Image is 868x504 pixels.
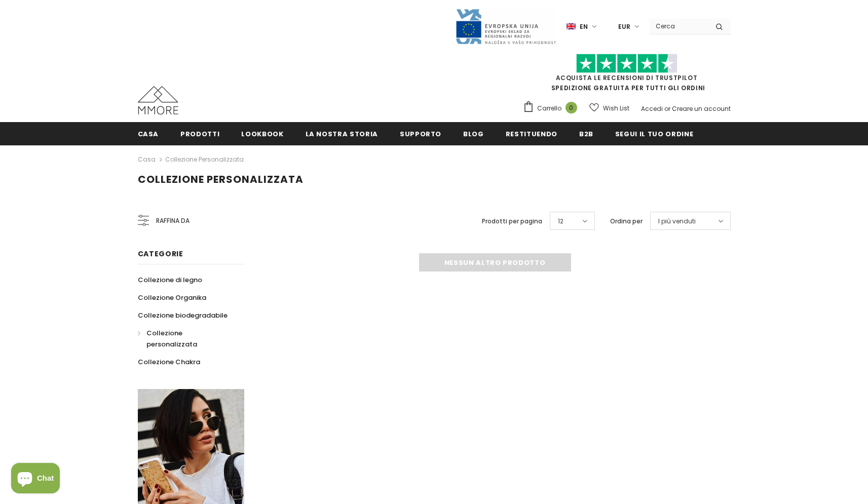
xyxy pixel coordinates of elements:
[138,353,200,371] a: Collezione Chakra
[138,172,304,186] span: Collezione personalizzata
[650,19,708,33] input: Search Site
[641,104,663,113] a: Accedi
[138,311,228,320] span: Collezione biodegradabile
[603,103,629,113] span: Wish List
[180,122,219,145] a: Prodotti
[138,293,206,302] span: Collezione Organika
[241,129,283,139] span: Lookbook
[579,122,593,145] a: B2B
[138,129,159,139] span: Casa
[615,129,693,139] span: Segui il tuo ordine
[523,58,731,92] span: SPEDIZIONE GRATUITA PER TUTTI GLI ORDINI
[618,22,630,32] span: EUR
[579,129,593,139] span: B2B
[580,22,588,32] span: en
[180,129,219,139] span: Prodotti
[306,129,378,139] span: La nostra storia
[455,8,556,45] img: Javni Razpis
[672,104,731,113] a: Creare un account
[463,129,484,139] span: Blog
[558,216,563,226] span: 12
[138,289,206,306] a: Collezione Organika
[146,328,197,349] span: Collezione personalizzata
[138,249,183,259] span: Categorie
[506,122,557,145] a: Restituendo
[138,153,156,166] a: Casa
[455,22,556,30] a: Javni Razpis
[138,306,228,324] a: Collezione biodegradabile
[506,129,557,139] span: Restituendo
[138,357,200,367] span: Collezione Chakra
[556,73,698,82] a: Acquista le recensioni di TrustPilot
[482,216,542,226] label: Prodotti per pagina
[138,86,178,114] img: Casi MMORE
[565,102,577,113] span: 0
[658,216,696,226] span: I più venduti
[463,122,484,145] a: Blog
[138,122,159,145] a: Casa
[537,103,561,113] span: Carrello
[138,324,233,353] a: Collezione personalizzata
[306,122,378,145] a: La nostra storia
[241,122,283,145] a: Lookbook
[589,99,629,117] a: Wish List
[138,271,202,289] a: Collezione di legno
[138,275,202,285] span: Collezione di legno
[165,155,244,164] a: Collezione personalizzata
[8,463,63,496] inbox-online-store-chat: Shopify online store chat
[664,104,670,113] span: or
[567,22,576,31] img: i-lang-1.png
[400,122,441,145] a: supporto
[610,216,643,226] label: Ordina per
[615,122,693,145] a: Segui il tuo ordine
[156,215,190,226] span: Raffina da
[523,101,582,116] a: Carrello 0
[576,54,677,73] img: Fidati di Pilot Stars
[400,129,441,139] span: supporto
